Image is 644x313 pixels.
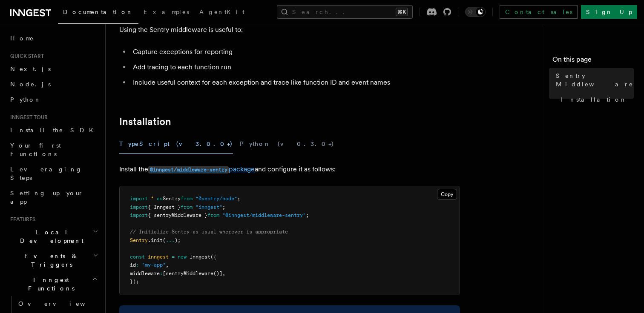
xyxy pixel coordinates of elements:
[160,270,163,276] span: :
[130,262,136,268] span: id
[7,225,100,248] button: Local Development
[581,5,637,19] a: Sign Up
[144,9,189,15] span: Examples
[175,237,181,243] span: );
[7,114,48,121] span: Inngest tour
[7,276,92,293] span: Inngest Functions
[306,212,309,218] span: ;
[7,252,93,269] span: Events & Triggers
[7,61,100,77] a: Next.js
[130,196,148,202] span: import
[10,127,98,134] span: Install the SDK
[396,8,408,16] kbd: ⌘K
[195,196,237,202] span: "@sentry/node"
[178,254,187,260] span: new
[7,162,100,185] a: Leveraging Steps
[130,229,288,235] span: // Initialize Sentry as usual wherever is appropriate
[199,9,244,15] span: AgentKit
[194,3,250,23] a: AgentKit
[181,204,193,210] span: from
[130,212,148,218] span: import
[195,204,222,210] span: "inngest"
[7,77,100,92] a: Node.js
[130,237,148,243] span: Sentry
[148,237,163,243] span: .init
[10,81,51,88] span: Node.js
[7,138,100,162] a: Your first Functions
[556,71,634,88] span: Sentry Middleware
[210,254,216,260] span: ({
[190,254,210,260] span: Inngest
[119,24,460,36] p: Using the Sentry middleware is useful to:
[148,254,169,260] span: inngest
[130,61,460,73] li: Add tracing to each function run
[157,196,163,202] span: as
[552,68,634,92] a: Sentry Middleware
[148,166,229,174] code: @inngest/middleware-sentry
[7,248,100,272] button: Events & Triggers
[166,237,175,243] span: ...
[130,77,460,88] li: Include useful context for each exception and trace like function ID and event names
[222,212,306,218] span: "@inngest/middleware-sentry"
[10,65,51,72] span: Next.js
[181,196,193,202] span: from
[130,270,160,276] span: middleware
[119,116,171,128] a: Installation
[465,7,486,17] button: Toggle dark mode
[240,134,334,154] button: Python (v0.3.0+)
[207,212,219,218] span: from
[130,279,139,285] span: });
[15,296,100,311] a: Overview
[222,204,225,210] span: ;
[10,34,34,43] span: Home
[166,262,169,268] span: ,
[18,300,106,307] span: Overview
[237,196,240,202] span: ;
[130,254,145,260] span: const
[10,190,83,205] span: Setting up your app
[500,5,578,19] a: Contact sales
[58,3,138,24] a: Documentation
[7,53,44,60] span: Quick start
[7,228,93,245] span: Local Development
[163,270,166,276] span: [
[166,270,213,276] span: sentryMiddleware
[130,46,460,58] li: Capture exceptions for reporting
[63,9,133,15] span: Documentation
[163,196,181,202] span: Sentry
[561,95,627,104] span: Installation
[10,166,82,181] span: Leveraging Steps
[130,204,148,210] span: import
[7,92,100,107] a: Python
[119,163,460,176] p: Install the and configure it as follows:
[552,54,634,68] h4: On this page
[138,3,194,23] a: Examples
[10,142,61,157] span: Your first Functions
[277,5,413,19] button: Search...⌘K
[148,165,255,173] a: @inngest/middleware-sentrypackage
[142,262,166,268] span: "my-app"
[7,185,100,209] a: Setting up your app
[437,189,457,200] button: Copy
[163,237,166,243] span: (
[172,254,175,260] span: =
[7,216,35,223] span: Features
[213,270,222,276] span: ()]
[148,204,181,210] span: { Inngest }
[558,92,634,107] a: Installation
[7,272,100,296] button: Inngest Functions
[222,270,225,276] span: ,
[7,31,100,46] a: Home
[10,96,41,103] span: Python
[7,122,100,138] a: Install the SDK
[119,134,233,154] button: TypeScript (v3.0.0+)
[148,212,207,218] span: { sentryMiddleware }
[136,262,139,268] span: :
